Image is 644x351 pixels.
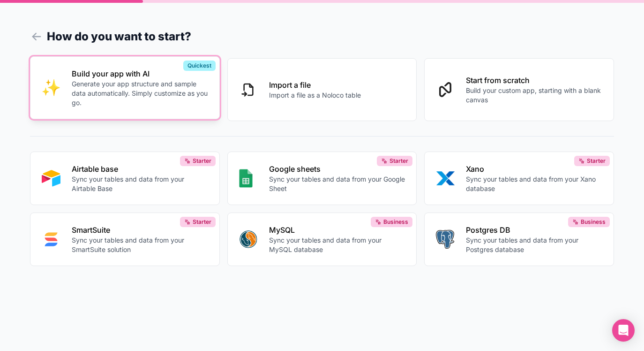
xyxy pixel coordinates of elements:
[183,61,216,71] div: Quickest
[72,175,208,193] p: Sync your tables and data from your Airtable Base
[612,319,635,342] div: Open Intercom Messenger
[436,230,454,249] img: POSTGRES
[587,157,606,165] span: Starter
[466,75,602,86] p: Start from scratch
[72,224,208,236] p: SmartSuite
[30,56,220,119] button: INTERNAL_WITH_AIBuild your app with AIGenerate your app structure and sample data automatically. ...
[436,169,455,188] img: XANO
[269,175,405,193] p: Sync your tables and data from your Google Sheet
[42,78,60,97] img: INTERNAL_WITH_AI
[466,175,602,193] p: Sync your tables and data from your Xano database
[466,86,602,105] p: Build your custom app, starting with a blank canvas
[42,169,60,188] img: AIRTABLE
[424,58,614,121] button: Start from scratchBuild your custom app, starting with a blank canvas
[424,213,614,266] button: POSTGRESPostgres DBSync your tables and data from your Postgres databaseBusiness
[383,218,408,226] span: Business
[30,152,220,205] button: AIRTABLEAirtable baseSync your tables and data from your Airtable BaseStarter
[581,218,606,226] span: Business
[227,58,417,121] button: Import a fileImport a file as a Noloco table
[72,68,208,79] p: Build your app with AI
[269,163,405,175] p: Google sheets
[466,236,602,254] p: Sync your tables and data from your Postgres database
[424,152,614,205] button: XANOXanoSync your tables and data from your Xano databaseStarter
[42,230,60,249] img: SMART_SUITE
[466,224,602,236] p: Postgres DB
[466,163,602,175] p: Xano
[269,79,361,91] p: Import a file
[239,230,258,249] img: MYSQL
[269,236,405,254] p: Sync your tables and data from your MySQL database
[389,157,408,165] span: Starter
[227,152,417,205] button: GOOGLE_SHEETSGoogle sheetsSync your tables and data from your Google SheetStarter
[72,236,208,254] p: Sync your tables and data from your SmartSuite solution
[269,91,361,100] p: Import a file as a Noloco table
[239,169,253,188] img: GOOGLE_SHEETS
[72,79,208,107] p: Generate your app structure and sample data automatically. Simply customize as you go.
[30,28,614,45] h1: How do you want to start?
[269,224,405,236] p: MySQL
[193,218,211,226] span: Starter
[227,213,417,266] button: MYSQLMySQLSync your tables and data from your MySQL databaseBusiness
[193,157,211,165] span: Starter
[30,213,220,266] button: SMART_SUITESmartSuiteSync your tables and data from your SmartSuite solutionStarter
[72,163,208,175] p: Airtable base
